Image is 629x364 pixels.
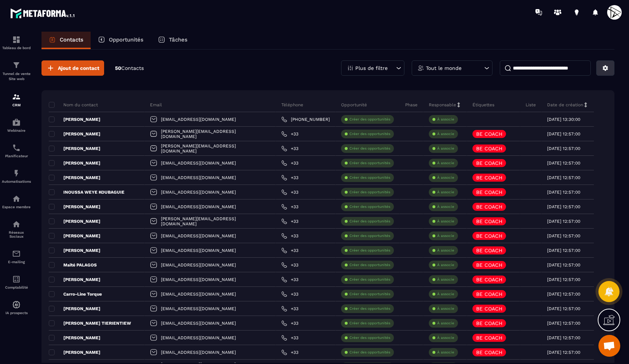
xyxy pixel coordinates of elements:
p: [DATE] 12:57:00 [547,335,580,340]
p: [PERSON_NAME] [49,175,100,181]
p: BE COACH [476,350,502,355]
a: +33 [281,291,298,297]
p: [DATE] 12:57:00 [547,204,580,209]
p: BE COACH [476,321,502,326]
p: Liste [526,102,536,108]
p: Tableau de bord [2,46,31,50]
p: BE COACH [476,146,502,151]
a: +33 [281,233,298,239]
img: automations [12,300,21,309]
p: [DATE] 12:57:00 [547,190,580,195]
p: À associe [437,233,454,238]
p: [PERSON_NAME] TIERIENTIEW [49,320,131,326]
p: À associe [437,117,454,122]
p: Tout le monde [426,66,462,71]
p: [DATE] 12:57:00 [547,131,580,136]
p: À associe [437,146,454,151]
p: [PERSON_NAME] [49,306,100,312]
p: CRM [2,103,31,107]
p: Créer des opportunités [349,131,390,136]
p: À associe [437,306,454,311]
p: [PERSON_NAME] [49,146,100,151]
a: Opportunités [91,32,151,49]
p: Opportunité [341,102,367,108]
p: Automatisations [2,179,31,183]
a: +33 [281,131,298,137]
p: Responsable [429,102,456,108]
a: +33 [281,335,298,341]
img: automations [12,169,21,178]
a: automationsautomationsAutomatisations [2,163,31,189]
p: [DATE] 12:57:00 [547,175,580,180]
a: +33 [281,204,298,210]
p: Créer des opportunités [349,350,390,355]
p: Créer des opportunités [349,233,390,238]
a: formationformationCRM [2,87,31,112]
p: À associe [437,131,454,136]
p: BE COACH [476,335,502,340]
p: [PERSON_NAME] [49,277,100,282]
a: accountantaccountantComptabilité [2,269,31,295]
a: emailemailE-mailing [2,244,31,269]
p: Email [150,102,162,108]
p: À associe [437,335,454,340]
p: Planificateur [2,154,31,158]
p: Tunnel de vente Site web [2,71,31,82]
a: formationformationTableau de bord [2,30,31,55]
p: Créer des opportunités [349,190,390,195]
p: BE COACH [476,233,502,238]
p: Créer des opportunités [349,321,390,326]
p: [PERSON_NAME] [49,335,100,341]
p: BE COACH [476,277,502,282]
p: INOUSSA WEYE KOUBAGUIE [49,189,124,195]
p: [DATE] 13:30:00 [547,117,580,122]
p: BE COACH [476,306,502,311]
p: À associe [437,204,454,209]
p: Tâches [169,36,187,43]
span: Ajout de contact [58,64,99,72]
span: Contacts [121,65,144,71]
img: logo [10,7,76,20]
p: Webinaire [2,128,31,132]
p: Créer des opportunités [349,204,390,209]
p: [PERSON_NAME] [49,116,100,122]
p: BE COACH [476,161,502,166]
p: Contacts [60,36,83,43]
a: +33 [281,175,298,181]
p: [DATE] 12:57:00 [547,321,580,326]
p: [DATE] 12:57:00 [547,277,580,282]
p: BE COACH [476,131,502,136]
p: Phase [405,102,418,108]
p: À associe [437,248,454,253]
a: Contacts [41,32,91,49]
p: [DATE] 12:57:00 [547,262,580,268]
a: +33 [281,320,298,326]
p: BE COACH [476,262,502,268]
a: +33 [281,160,298,166]
p: Étiquettes [472,102,494,108]
p: BE COACH [476,204,502,209]
div: Ouvrir le chat [598,335,620,357]
p: BE COACH [476,292,502,297]
a: +33 [281,218,298,224]
p: À associe [437,292,454,297]
p: À associe [437,175,454,180]
p: Créer des opportunités [349,219,390,224]
a: schedulerschedulerPlanificateur [2,138,31,163]
p: Téléphone [281,102,303,108]
a: +33 [281,262,298,268]
p: À associe [437,161,454,166]
p: À associe [437,350,454,355]
img: formation [12,92,21,101]
p: [PERSON_NAME] [49,131,100,137]
p: Maïté PALAGOS [49,262,97,268]
a: +33 [281,306,298,312]
button: Ajout de contact [41,60,104,76]
img: automations [12,194,21,203]
p: [PERSON_NAME] [49,233,100,239]
a: social-networksocial-networkRéseaux Sociaux [2,214,31,244]
p: [PERSON_NAME] [49,204,100,210]
a: +33 [281,349,298,355]
p: [PERSON_NAME] [49,349,100,355]
img: automations [12,118,21,127]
